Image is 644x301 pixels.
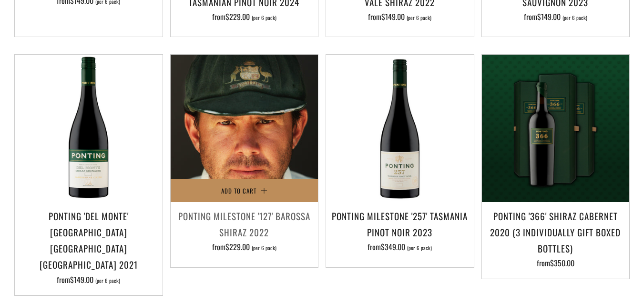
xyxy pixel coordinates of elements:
span: $149.00 [537,11,561,22]
span: from [537,257,574,269]
span: $229.00 [225,11,250,22]
span: from [57,274,120,285]
span: (per 6 pack) [407,15,431,20]
span: (per 6 pack) [407,245,432,251]
span: $229.00 [225,241,250,252]
a: Ponting Milestone '127' Barossa Shiraz 2022 from$229.00 (per 6 pack) [171,208,318,255]
span: (per 6 pack) [252,245,276,251]
span: $149.00 [70,274,93,285]
span: from [524,11,587,22]
span: from [368,241,432,252]
span: $149.00 [381,11,405,22]
a: Ponting 'Del Monte' [GEOGRAPHIC_DATA] [GEOGRAPHIC_DATA] [GEOGRAPHIC_DATA] 2021 from$149.00 (per 6... [15,208,163,283]
h3: Ponting 'Del Monte' [GEOGRAPHIC_DATA] [GEOGRAPHIC_DATA] [GEOGRAPHIC_DATA] 2021 [20,208,158,273]
a: Ponting Milestone '257' Tasmania Pinot Noir 2023 from$349.00 (per 6 pack) [326,208,474,255]
span: (per 6 pack) [95,278,120,283]
span: (per 6 pack) [562,15,587,20]
span: from [212,241,276,252]
span: from [368,11,431,22]
h3: Ponting '366' Shiraz Cabernet 2020 (3 individually gift boxed bottles) [487,208,625,257]
span: (per 6 pack) [252,15,276,20]
span: from [212,11,276,22]
span: $349.00 [381,241,405,252]
span: $350.00 [550,257,574,269]
h3: Ponting Milestone '127' Barossa Shiraz 2022 [175,208,314,240]
span: Add to Cart [221,186,256,195]
button: Add to Cart [171,179,318,202]
h3: Ponting Milestone '257' Tasmania Pinot Noir 2023 [331,208,469,240]
a: Ponting '366' Shiraz Cabernet 2020 (3 individually gift boxed bottles) from$350.00 [482,208,630,267]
